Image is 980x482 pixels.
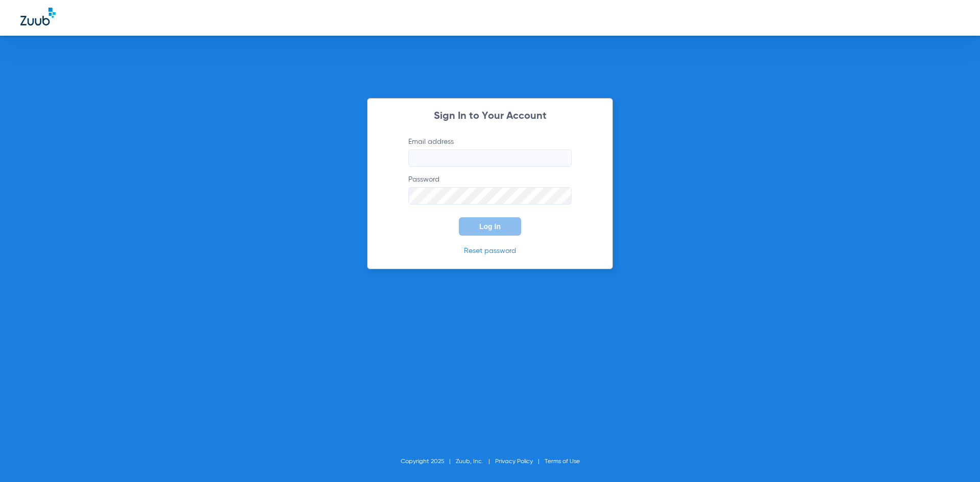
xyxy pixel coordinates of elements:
[408,187,572,205] input: Password
[408,174,572,205] label: Password
[456,456,495,467] li: Zuub, Inc.
[545,459,580,465] a: Terms of Use
[401,456,456,467] li: Copyright 2025
[393,111,587,121] h2: Sign In to Your Account
[464,247,516,255] a: Reset password
[20,8,56,26] img: Zuub Logo
[479,222,501,231] span: Log In
[495,459,533,465] a: Privacy Policy
[459,217,521,236] button: Log In
[408,137,572,167] label: Email address
[408,149,572,167] input: Email address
